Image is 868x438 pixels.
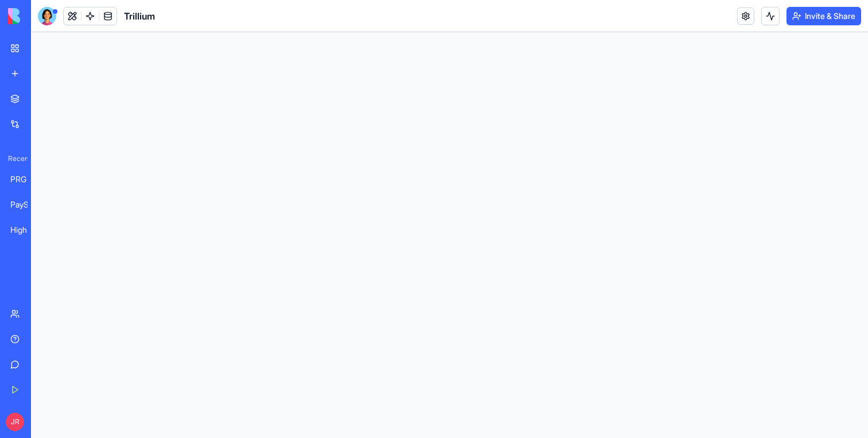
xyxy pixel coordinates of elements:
[10,174,42,185] div: PRG Educational Substitute Management
[8,8,79,24] img: logo
[3,218,49,241] a: HighLevel Contact Extractor
[786,7,861,25] button: Invite & Share
[3,193,49,216] a: PayScore
[3,154,28,163] span: Recent
[6,413,24,431] span: JR
[10,199,42,210] div: PayScore
[124,9,155,23] span: Trillium
[3,168,49,191] a: PRG Educational Substitute Management
[10,224,42,236] div: HighLevel Contact Extractor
